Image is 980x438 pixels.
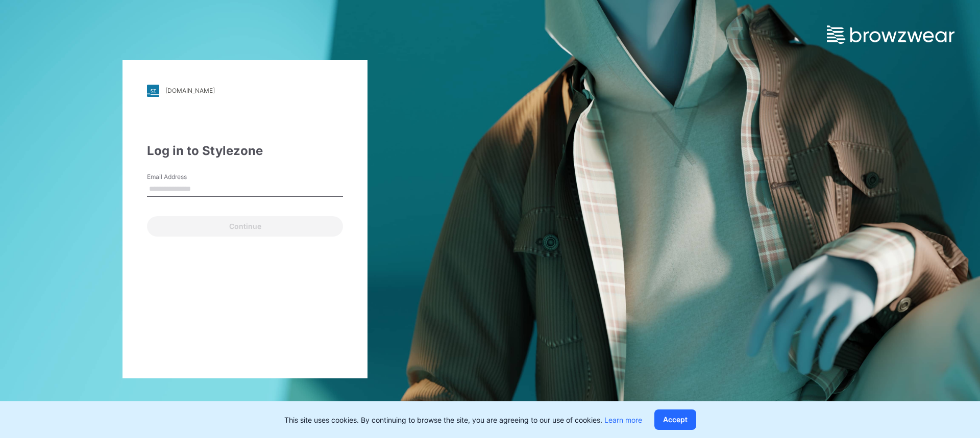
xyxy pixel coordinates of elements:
img: browzwear-logo.e42bd6dac1945053ebaf764b6aa21510.svg [827,25,954,44]
label: Email Address [147,172,218,182]
button: Accept [654,409,696,430]
a: [DOMAIN_NAME] [147,85,343,97]
p: This site uses cookies. By continuing to browse the site, you are agreeing to our use of cookies. [284,415,642,425]
div: Log in to Stylezone [147,142,343,160]
img: stylezone-logo.562084cfcfab977791bfbf7441f1a819.svg [147,85,159,97]
div: [DOMAIN_NAME] [165,87,215,94]
a: Learn more [604,416,642,424]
